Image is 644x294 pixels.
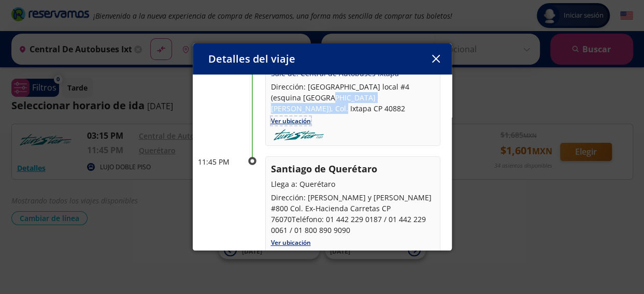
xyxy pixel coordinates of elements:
[271,129,326,141] img: turistar-lujo.png
[271,192,435,236] p: Dirección: [PERSON_NAME] y [PERSON_NAME] #800 Col. Ex-Hacienda Carretas CP 76070Teléfono: 01 442 ...
[271,116,311,125] a: Ver ubicación
[208,51,295,67] p: Detalles del viaje
[198,156,239,167] p: 11:45 PM
[271,179,435,189] p: Llega a: Querétaro
[271,81,435,114] p: Dirección: [GEOGRAPHIC_DATA] local #4 (esquina [GEOGRAPHIC_DATA][PERSON_NAME]), Col. Ixtapa CP 40882
[271,162,435,176] p: Santiago de Querétaro
[271,238,311,247] a: Ver ubicación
